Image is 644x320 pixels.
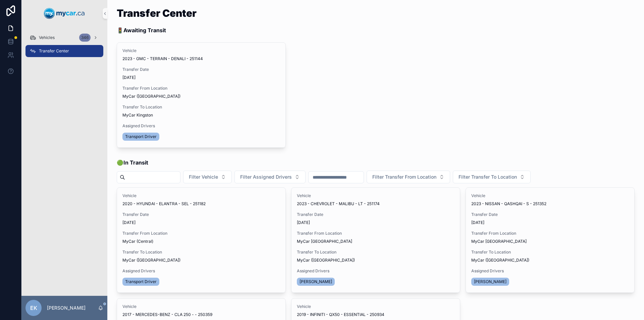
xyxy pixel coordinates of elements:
[123,27,166,34] strong: Awaiting Transit
[39,35,55,40] span: Vehicles
[471,249,629,255] span: Transfer To Location
[234,171,306,183] button: Select Button
[297,304,454,309] span: Vehicle
[122,104,280,110] span: Transfer To Location
[297,249,454,255] span: Transfer To Location
[471,212,629,217] span: Transfer Date
[471,239,527,244] span: MyCar [GEOGRAPHIC_DATA]
[471,201,546,207] span: 2023 - NISSAN - QASHQAI - S - 251352
[79,34,91,42] div: 346
[471,258,529,263] span: MyCar ([GEOGRAPHIC_DATA])
[39,48,69,54] span: Transfer Center
[122,220,280,225] span: [DATE]
[25,32,103,44] a: Vehicles346
[297,258,355,263] span: MyCar ([GEOGRAPHIC_DATA])
[297,239,352,244] span: MyCar [GEOGRAPHIC_DATA]
[300,279,332,284] span: [PERSON_NAME]
[122,304,280,309] span: Vehicle
[117,42,286,148] a: Vehicle2023 - GMC - TERRAIN - DENALI - 251144Transfer Date[DATE]Transfer From LocationMyCar ([GEO...
[123,159,148,166] strong: In Transit
[367,171,450,183] button: Select Button
[47,305,86,311] p: [PERSON_NAME]
[122,48,280,53] span: Vehicle
[122,201,206,207] span: 2020 - HYUNDAI - ELANTRA - SEL - 251182
[297,220,454,225] span: [DATE]
[122,239,153,244] span: MyCar (Central)
[122,268,280,274] span: Assigned Drivers
[122,231,280,236] span: Transfer From Location
[125,279,157,284] span: Transport Driver
[44,8,85,19] img: App logo
[122,112,153,118] span: MyCar Kingston
[474,279,506,284] span: [PERSON_NAME]
[122,67,280,72] span: Transfer Date
[122,258,180,263] span: MyCar ([GEOGRAPHIC_DATA])
[122,56,203,61] span: 2023 - GMC - TERRAIN - DENALI - 251144
[240,174,292,180] span: Filter Assigned Drivers
[453,171,531,183] button: Select Button
[122,249,280,255] span: Transfer To Location
[297,201,380,207] span: 2023 - CHEVROLET - MALIBU - LT - 251174
[297,193,454,198] span: Vehicle
[30,304,37,312] span: EK
[297,231,454,236] span: Transfer From Location
[183,171,232,183] button: Select Button
[471,231,629,236] span: Transfer From Location
[122,123,280,129] span: Assigned Drivers
[471,268,629,274] span: Assigned Drivers
[117,158,148,167] span: 🟢
[122,75,280,80] span: [DATE]
[297,268,454,274] span: Assigned Drivers
[122,86,280,91] span: Transfer From Location
[117,26,197,34] p: 🚦
[122,193,280,198] span: Vehicle
[122,94,180,99] span: MyCar ([GEOGRAPHIC_DATA])
[122,312,212,317] span: 2017 - MERCEDES-BENZ - CLA 250 - - 250359
[471,193,629,198] span: Vehicle
[125,134,157,139] span: Transport Driver
[471,220,629,225] span: [DATE]
[291,187,460,293] a: Vehicle2023 - CHEVROLET - MALIBU - LT - 251174Transfer Date[DATE]Transfer From LocationMyCar [GEO...
[122,212,280,217] span: Transfer Date
[189,174,218,180] span: Filter Vehicle
[25,45,103,57] a: Transfer Center
[117,8,197,18] h1: Transfer Center
[459,174,517,180] span: Filter Transfer To Location
[297,212,454,217] span: Transfer Date
[372,174,436,180] span: Filter Transfer From Location
[466,187,635,293] a: Vehicle2023 - NISSAN - QASHQAI - S - 251352Transfer Date[DATE]Transfer From LocationMyCar [GEOGRA...
[21,27,107,66] div: scrollable content
[117,187,286,293] a: Vehicle2020 - HYUNDAI - ELANTRA - SEL - 251182Transfer Date[DATE]Transfer From LocationMyCar (Cen...
[297,312,384,317] span: 2019 - INFINITI - QX50 - ESSENTIAL - 250934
